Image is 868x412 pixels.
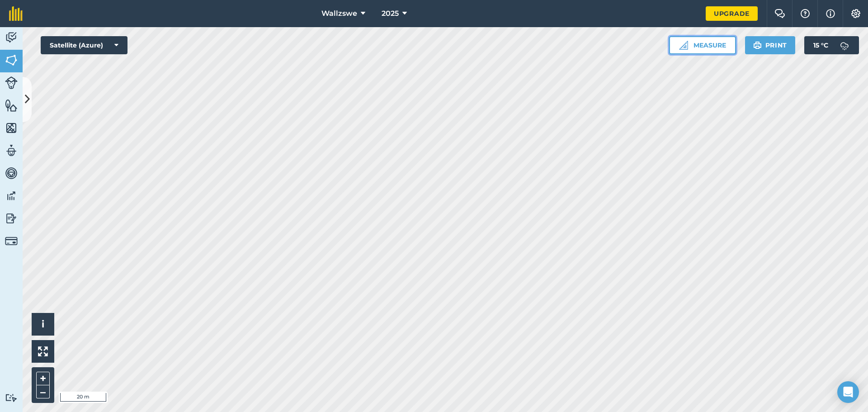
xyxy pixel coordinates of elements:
[5,121,18,135] img: svg+xml;base64,PHN2ZyB4bWxucz0iaHR0cDovL3d3dy53My5vcmcvMjAwMC9zdmciIHdpZHRoPSI1NiIgaGVpZ2h0PSI2MC...
[36,385,50,398] button: –
[5,144,18,157] img: svg+xml;base64,PD94bWwgdmVyc2lvbj0iMS4wIiBlbmNvZGluZz0idXRmLTgiPz4KPCEtLSBHZW5lcmF0b3I6IEFkb2JlIE...
[5,393,18,402] img: svg+xml;base64,PD94bWwgdmVyc2lvbj0iMS4wIiBlbmNvZGluZz0idXRmLTgiPz4KPCEtLSBHZW5lcmF0b3I6IEFkb2JlIE...
[321,8,357,19] span: Wallzswe
[800,9,811,18] img: A question mark icon
[5,76,18,89] img: svg+xml;base64,PD94bWwgdmVyc2lvbj0iMS4wIiBlbmNvZGluZz0idXRmLTgiPz4KPCEtLSBHZW5lcmF0b3I6IEFkb2JlIE...
[850,9,861,18] img: A cog icon
[5,189,18,203] img: svg+xml;base64,PD94bWwgdmVyc2lvbj0iMS4wIiBlbmNvZGluZz0idXRmLTgiPz4KPCEtLSBHZW5lcmF0b3I6IEFkb2JlIE...
[5,235,18,247] img: svg+xml;base64,PD94bWwgdmVyc2lvbj0iMS4wIiBlbmNvZGluZz0idXRmLTgiPz4KPCEtLSBHZW5lcmF0b3I6IEFkb2JlIE...
[753,40,762,51] img: svg+xml;base64,PHN2ZyB4bWxucz0iaHR0cDovL3d3dy53My5vcmcvMjAwMC9zdmciIHdpZHRoPSIxOSIgaGVpZ2h0PSIyNC...
[813,36,828,54] span: 15 ° C
[5,166,18,180] img: svg+xml;base64,PD94bWwgdmVyc2lvbj0iMS4wIiBlbmNvZGluZz0idXRmLTgiPz4KPCEtLSBHZW5lcmF0b3I6IEFkb2JlIE...
[706,6,758,21] a: Upgrade
[835,36,854,54] img: svg+xml;base64,PD94bWwgdmVyc2lvbj0iMS4wIiBlbmNvZGluZz0idXRmLTgiPz4KPCEtLSBHZW5lcmF0b3I6IEFkb2JlIE...
[5,212,18,225] img: svg+xml;base64,PD94bWwgdmVyc2lvbj0iMS4wIiBlbmNvZGluZz0idXRmLTgiPz4KPCEtLSBHZW5lcmF0b3I6IEFkb2JlIE...
[36,372,50,385] button: +
[745,36,796,54] button: Print
[5,31,18,44] img: svg+xml;base64,PD94bWwgdmVyc2lvbj0iMS4wIiBlbmNvZGluZz0idXRmLTgiPz4KPCEtLSBHZW5lcmF0b3I6IEFkb2JlIE...
[42,318,44,330] span: i
[5,99,18,112] img: svg+xml;base64,PHN2ZyB4bWxucz0iaHR0cDovL3d3dy53My5vcmcvMjAwMC9zdmciIHdpZHRoPSI1NiIgaGVpZ2h0PSI2MC...
[38,346,48,356] img: Four arrows, one pointing top left, one top right, one bottom right and the last bottom left
[774,9,785,18] img: Two speech bubbles overlapping with the left bubble in the forefront
[5,53,18,67] img: svg+xml;base64,PHN2ZyB4bWxucz0iaHR0cDovL3d3dy53My5vcmcvMjAwMC9zdmciIHdpZHRoPSI1NiIgaGVpZ2h0PSI2MC...
[9,6,23,21] img: fieldmargin Logo
[837,381,859,403] div: Open Intercom Messenger
[32,313,54,336] button: i
[826,8,835,19] img: svg+xml;base64,PHN2ZyB4bWxucz0iaHR0cDovL3d3dy53My5vcmcvMjAwMC9zdmciIHdpZHRoPSIxNyIgaGVpZ2h0PSIxNy...
[669,36,736,54] button: Measure
[804,36,859,54] button: 15 °C
[382,8,399,19] span: 2025
[41,36,127,54] button: Satellite (Azure)
[679,41,688,50] img: Ruler icon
